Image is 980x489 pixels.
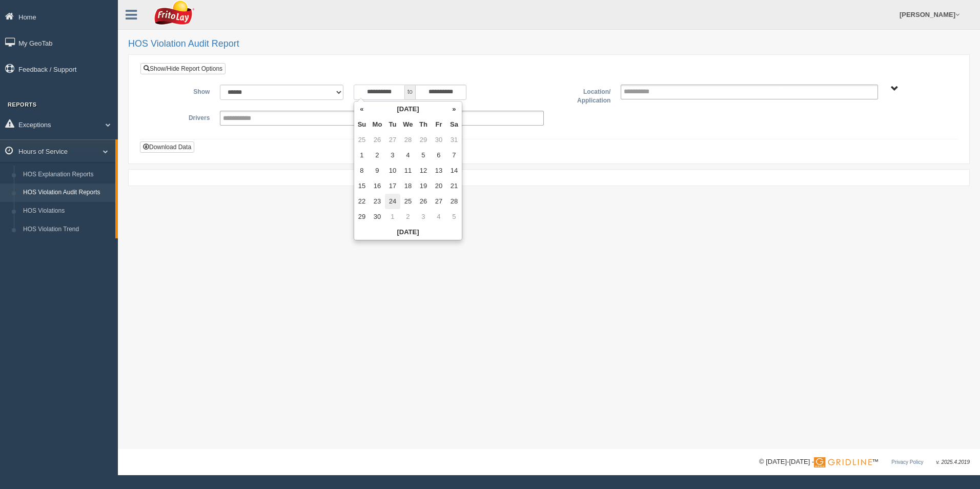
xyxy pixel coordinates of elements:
th: Sa [446,117,462,132]
a: Show/Hide Report Options [140,63,226,74]
td: 1 [354,148,370,163]
td: 5 [416,148,431,163]
label: Drivers [148,111,215,123]
td: 28 [446,194,462,209]
th: Th [416,117,431,132]
td: 11 [400,163,416,178]
a: Privacy Policy [891,459,923,465]
img: Gridline [814,457,872,467]
td: 19 [416,178,431,194]
td: 26 [370,132,385,148]
td: 20 [431,178,446,194]
td: 5 [446,209,462,225]
th: » [446,101,462,117]
h2: HOS Violation Audit Report [128,39,970,49]
td: 8 [354,163,370,178]
td: 12 [416,163,431,178]
th: Tu [385,117,400,132]
td: 9 [370,163,385,178]
td: 3 [416,209,431,225]
th: Su [354,117,370,132]
td: 7 [446,148,462,163]
span: v. 2025.4.2019 [936,459,970,465]
th: « [354,101,370,117]
td: 1 [385,209,400,225]
td: 28 [400,132,416,148]
td: 2 [370,148,385,163]
td: 10 [385,163,400,178]
a: HOS Violation Trend [18,220,115,239]
td: 15 [354,178,370,194]
td: 26 [416,194,431,209]
td: 17 [385,178,400,194]
button: Download Data [140,141,194,153]
th: Fr [431,117,446,132]
th: [DATE] [354,225,462,240]
td: 23 [370,194,385,209]
td: 31 [446,132,462,148]
td: 29 [416,132,431,148]
td: 3 [385,148,400,163]
td: 4 [400,148,416,163]
td: 25 [354,132,370,148]
td: 14 [446,163,462,178]
td: 27 [431,194,446,209]
td: 21 [446,178,462,194]
a: HOS Violation Audit Reports [18,184,115,202]
td: 30 [370,209,385,225]
label: Show [148,85,215,97]
td: 24 [385,194,400,209]
span: to [405,85,415,100]
th: Mo [370,117,385,132]
td: 16 [370,178,385,194]
div: © [DATE]-[DATE] - ™ [759,457,970,467]
td: 2 [400,209,416,225]
td: 30 [431,132,446,148]
a: HOS Explanation Reports [18,166,115,184]
td: 27 [385,132,400,148]
th: [DATE] [370,101,446,117]
label: Location/ Application [549,85,616,106]
td: 25 [400,194,416,209]
td: 22 [354,194,370,209]
th: We [400,117,416,132]
a: HOS Violations [18,202,115,220]
td: 6 [431,148,446,163]
td: 13 [431,163,446,178]
td: 18 [400,178,416,194]
td: 4 [431,209,446,225]
td: 29 [354,209,370,225]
